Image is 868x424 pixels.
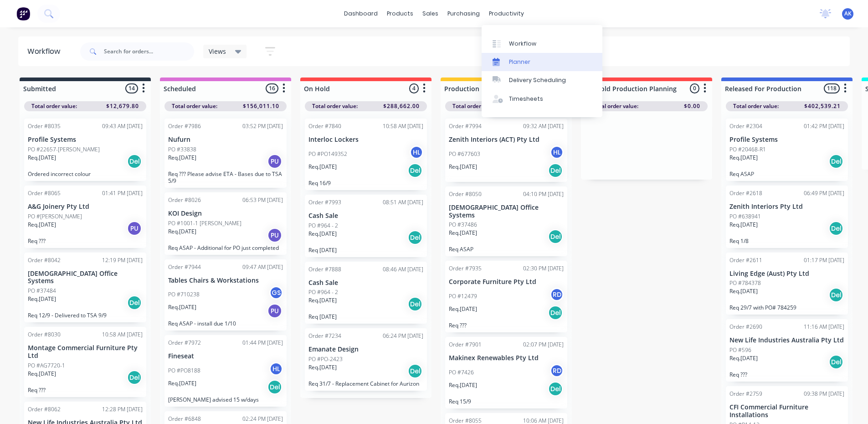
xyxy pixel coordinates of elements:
p: Req. [DATE] [28,221,56,229]
p: PO #964 - 2 [308,222,338,230]
p: PO #784378 [729,279,761,287]
p: Tables Chairs & Workstations [168,277,283,284]
div: Order #798603:52 PM [DATE]NufurnPO #33838Req.[DATE]PUReq ??? Please advise ETA - Bases due to TSA... [164,119,287,188]
p: [DEMOGRAPHIC_DATA] Office Systems [28,270,143,285]
p: Req. [DATE] [168,379,196,388]
div: 06:49 PM [DATE] [804,189,844,197]
div: Del [127,295,142,310]
p: Req. [DATE] [168,228,196,236]
div: Order #794409:47 AM [DATE]Tables Chairs & WorkstationsPO #710238GSReq.[DATE]PUReq ASAP - install ... [164,259,287,331]
div: Del [548,305,563,320]
div: Order #8065 [28,189,61,197]
div: Order #230401:42 PM [DATE]Profile SystemsPO #20468-R1Req.[DATE]DelReq ASAP [726,119,848,181]
p: KOI Design [168,210,283,217]
div: 12:19 PM [DATE] [102,256,143,264]
div: Order #7840 [308,122,341,130]
p: Req 1/8 [729,238,844,244]
div: RD [550,364,564,377]
p: Req ??? [729,371,844,378]
div: Order #793502:30 PM [DATE]Corporate Furniture Pty LtdPO #12479RDReq.[DATE]DelReq ??? [445,261,567,332]
input: Search for orders... [104,42,194,61]
div: 09:47 AM [DATE] [242,263,283,271]
div: Del [829,221,843,236]
p: Req. [DATE] [729,354,758,362]
div: Order #2759 [729,390,762,398]
div: Order #2618 [729,189,762,197]
div: Order #804212:19 PM [DATE][DEMOGRAPHIC_DATA] Office SystemsPO #37484Req.[DATE]DelReq 12/9 - Deliv... [24,253,146,323]
div: 10:58 AM [DATE] [102,331,143,339]
div: 02:07 PM [DATE] [523,341,564,349]
div: PU [267,228,282,243]
p: Req. [DATE] [168,154,196,162]
div: 09:38 PM [DATE] [804,390,844,398]
p: Nufurn [168,136,283,144]
p: PO #710238 [168,290,200,299]
p: Profile Systems [729,136,844,144]
p: Req. [DATE] [308,163,337,171]
p: Cash Sale [308,279,423,287]
div: 12:28 PM [DATE] [102,405,143,414]
div: Order #7972 [168,339,201,347]
div: Order #803509:43 AM [DATE]Profile SystemsPO #22657-[PERSON_NAME]Req.[DATE]DelOrdered incorrect co... [24,119,146,181]
p: Req ??? [449,322,564,329]
div: Order #805004:10 PM [DATE][DEMOGRAPHIC_DATA] Office SystemsPO #37486Req.[DATE]DelReq ASAP [445,186,567,257]
p: PO #37484 [28,287,56,295]
p: Interloc Lockers [308,136,423,144]
div: Order #2304 [729,122,762,130]
p: Profile Systems [28,136,143,144]
p: Req ??? Please advise ETA - Bases due to TSA 5/9 [168,171,283,184]
span: $156,011.10 [243,102,279,110]
div: Order #784010:58 AM [DATE]Interloc LockersPO #PO149352HLReq.[DATE]DelReq 16/9 [305,119,427,190]
p: PO #20468-R1 [729,145,766,154]
span: $288,662.00 [383,102,420,110]
div: RD [550,288,564,301]
p: Req ASAP - install due 1/10 [168,320,283,327]
div: Timesheets [509,95,543,103]
div: 04:10 PM [DATE] [523,190,564,198]
p: Corporate Furniture Pty Ltd [449,278,564,286]
p: Req. [DATE] [449,229,477,237]
div: 01:42 PM [DATE] [804,122,844,130]
div: PU [267,304,282,318]
span: $12,679.80 [106,102,139,110]
p: Req ASAP [729,171,844,177]
p: [PERSON_NAME] advised 15 w/days [168,396,283,403]
div: 08:46 AM [DATE] [383,265,423,274]
div: products [382,7,418,21]
p: PO #638941 [729,212,761,221]
div: Order #797201:44 PM [DATE]FineseatPO #PO8188HLReq.[DATE]Del[PERSON_NAME] advised 15 w/days [164,335,287,407]
a: Planner [482,53,602,71]
div: Del [548,229,563,244]
div: Order #8050 [449,190,482,198]
p: Req [DATE] [308,247,423,253]
div: Order #788808:46 AM [DATE]Cash SalePO #964 - 2Req.[DATE]DelReq [DATE] [305,262,427,324]
p: Req ASAP [449,246,564,253]
p: Emanate Design [308,346,423,353]
p: New Life Industries Australia Pty Ltd [729,336,844,344]
div: Order #7986 [168,122,201,130]
div: HL [550,145,564,159]
a: Workflow [482,34,602,52]
div: Order #803010:58 AM [DATE]Montage Commercial Furniture Pty LtdPO #AG7720-1Req.[DATE]DelReq ??? [24,327,146,397]
p: Req. [DATE] [729,154,758,162]
div: Del [548,163,563,178]
p: PO #596 [729,346,751,354]
div: Order #7901 [449,341,482,349]
div: Del [548,382,563,396]
p: Makinex Renewables Pty Ltd [449,354,564,362]
div: Order #799409:32 AM [DATE]Zenith Interiors (ACT) Pty LtdPO #677603HLReq.[DATE]Del [445,119,567,182]
p: Montage Commercial Furniture Pty Ltd [28,344,143,360]
p: Req ??? [28,387,143,393]
p: PO #[PERSON_NAME] [28,212,82,221]
div: Order #6848 [168,415,201,423]
div: sales [418,7,443,21]
p: Req. [DATE] [308,296,337,305]
div: 02:24 PM [DATE] [242,415,283,423]
div: Order #8062 [28,405,61,414]
span: Total order value: [452,102,498,110]
span: Total order value: [733,102,779,110]
p: A&G Joinery Pty Ltd [28,203,143,211]
div: PU [127,221,142,236]
div: Order #261806:49 PM [DATE]Zenith Interiors Pty LtdPO #638941Req.[DATE]DelReq 1/8 [726,186,848,248]
div: Order #7994 [449,122,482,130]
